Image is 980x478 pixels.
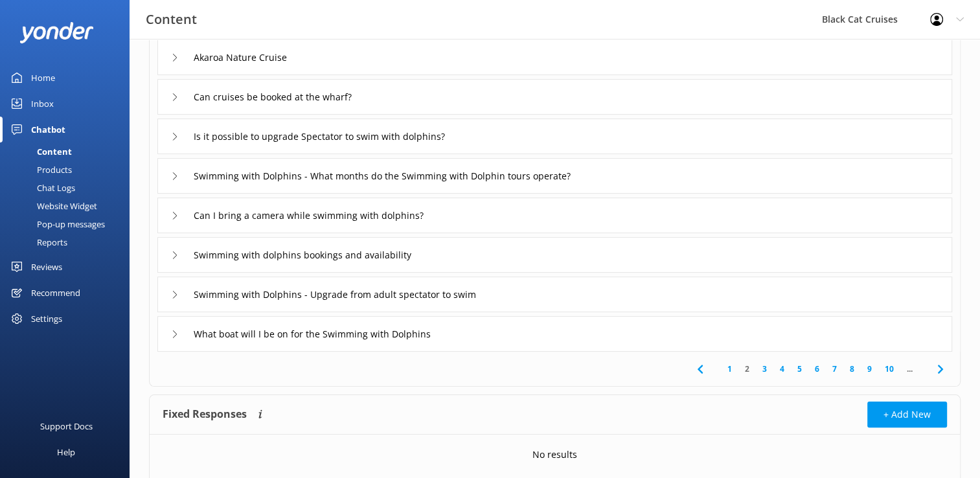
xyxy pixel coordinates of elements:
[163,402,247,427] h4: Fixed Responses
[8,161,130,179] a: Products
[826,363,843,375] a: 7
[31,280,80,306] div: Recommend
[8,142,72,161] div: Content
[843,363,861,375] a: 8
[721,363,738,375] a: 1
[8,161,72,179] div: Products
[8,197,130,215] a: Website Widget
[756,363,773,375] a: 3
[738,363,756,375] a: 2
[19,22,94,43] img: yonder-white-logo.png
[40,413,93,439] div: Support Docs
[532,448,577,462] p: No results
[31,306,62,332] div: Settings
[57,439,75,465] div: Help
[31,65,55,91] div: Home
[900,363,919,375] span: ...
[867,402,947,427] button: + Add New
[878,363,900,375] a: 10
[8,233,67,251] div: Reports
[31,117,65,142] div: Chatbot
[8,215,105,233] div: Pop-up messages
[8,142,130,161] a: Content
[8,179,130,197] a: Chat Logs
[31,91,54,117] div: Inbox
[8,197,97,215] div: Website Widget
[146,9,197,30] h3: Content
[773,363,791,375] a: 4
[8,179,75,197] div: Chat Logs
[808,363,826,375] a: 6
[31,254,62,280] div: Reviews
[861,363,878,375] a: 9
[8,215,130,233] a: Pop-up messages
[791,363,808,375] a: 5
[8,233,130,251] a: Reports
